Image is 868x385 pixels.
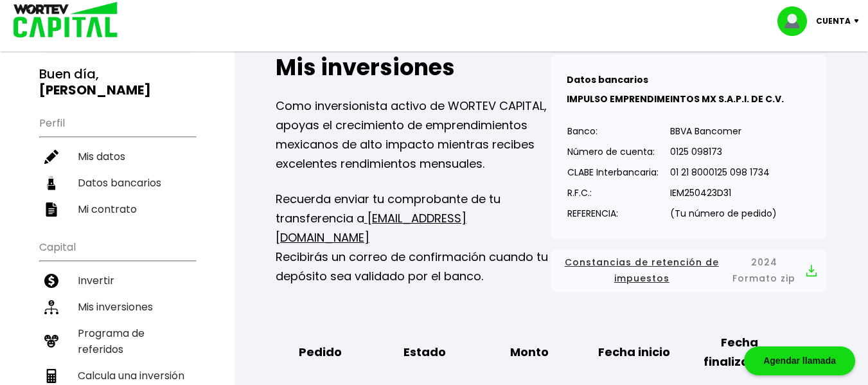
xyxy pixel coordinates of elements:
[567,121,659,141] p: Banco:
[39,196,195,222] a: Mi contrato
[567,163,659,182] p: CLABE Interbancaria:
[598,343,670,362] b: Fecha inicio
[39,267,195,294] a: Invertir
[567,142,659,161] p: Número de cuenta:
[567,73,648,86] b: Datos bancarios
[403,343,446,362] b: Estado
[670,142,777,161] p: 0125 098173
[562,255,817,287] button: Constancias de retención de impuestos2024 Formato zip
[44,300,58,314] img: inversiones-icon.6695dc30.svg
[670,183,777,202] p: IEM250423D31
[39,81,151,99] b: [PERSON_NAME]
[777,6,816,36] img: profile-image
[567,183,659,202] p: R.F.C.:
[44,202,58,217] img: contrato-icon.f2db500c.svg
[567,204,659,223] p: REFERENCIA:
[695,333,783,372] b: Fecha finalización
[44,369,58,383] img: calculadora-icon.17d418c4.svg
[44,274,58,288] img: invertir-icon.b3b967d7.svg
[39,66,195,98] h3: Buen día,
[44,150,58,164] img: editar-icon.952d3147.svg
[670,204,777,223] p: (Tu número de pedido)
[567,93,784,105] b: IMPULSO EMPRENDIMEINTOS MX S.A.P.I. DE C.V.
[816,12,851,31] p: Cuenta
[39,170,195,196] a: Datos bancarios
[670,121,777,141] p: BBVA Bancomer
[276,210,466,246] a: [EMAIL_ADDRESS][DOMAIN_NAME]
[44,176,58,190] img: datos-icon.10cf9172.svg
[39,143,195,170] a: Mis datos
[276,96,551,174] p: Como inversionista activo de WORTEV CAPITAL, apoyas el crecimiento de emprendimientos mexicanos d...
[39,109,195,222] ul: Perfil
[510,343,549,362] b: Monto
[276,55,551,80] h2: Mis inversiones
[744,346,855,375] div: Agendar llamada
[299,343,342,362] b: Pedido
[39,320,195,363] a: Programa de referidos
[670,163,777,182] p: 01 21 8000125 098 1734
[562,255,722,287] span: Constancias de retención de impuestos
[44,334,58,348] img: recomiendanos-icon.9b8e9327.svg
[39,294,195,320] a: Mis inversiones
[851,19,868,23] img: icon-down
[276,190,551,286] p: Recuerda enviar tu comprobante de tu transferencia a Recibirás un correo de confirmación cuando t...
